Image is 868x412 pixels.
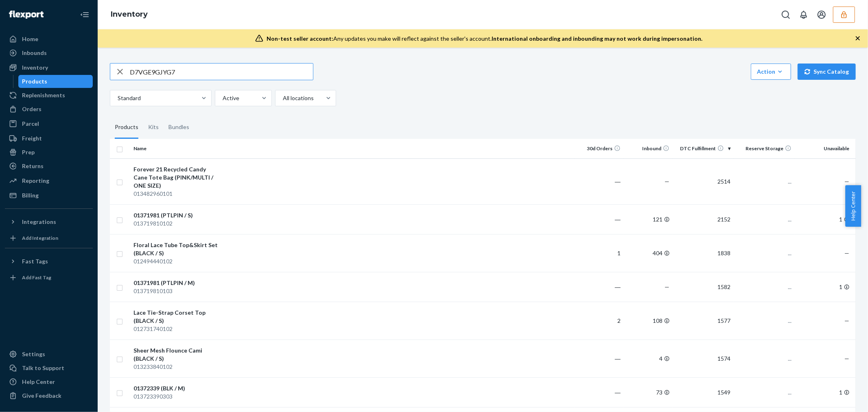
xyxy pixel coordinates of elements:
[168,116,189,139] div: Bundles
[133,309,219,325] div: Lace Tie-Strap Corset Top (BLACK / S)
[133,257,219,265] div: 012494440102
[22,35,38,43] div: Home
[133,346,219,363] div: Sheer Mesh Flounce Cami (BLACK / S)
[5,271,93,284] a: Add Fast Tag
[5,61,93,74] a: Inventory
[9,11,44,19] img: Flexport logo
[5,348,93,361] a: Settings
[133,190,219,198] div: 013482960101
[575,377,624,407] td: ―
[5,103,93,116] a: Orders
[575,158,624,204] td: ―
[665,178,669,185] span: —
[795,377,856,407] td: 1
[22,364,64,372] div: Talk to Support
[22,177,49,185] div: Reporting
[115,116,138,139] div: Products
[5,174,93,187] a: Reporting
[737,178,791,186] p: ...
[111,10,148,19] a: Inventory
[77,7,93,23] button: Close Navigation
[673,204,734,234] td: 2152
[5,132,93,145] a: Freight
[22,234,58,241] div: Add Integration
[133,241,219,257] div: Floral Lace Tube Top&Skirt Set (BLACK / S)
[5,389,93,402] button: Give Feedback
[130,139,222,158] th: Name
[795,204,856,234] td: 1
[5,215,93,228] button: Integrations
[22,77,48,85] div: Products
[624,234,673,272] td: 404
[5,189,93,202] a: Billing
[222,94,223,102] input: Active
[751,64,791,80] button: Action
[104,3,154,26] ol: breadcrumbs
[5,89,93,102] a: Replenishments
[22,257,48,265] div: Fast Tags
[844,317,849,324] span: —
[673,272,734,302] td: 1582
[133,279,219,287] div: 01371981 (PTLPIN / M)
[22,162,44,170] div: Returns
[133,363,219,371] div: 013233840102
[133,325,219,333] div: 012731740102
[734,139,795,158] th: Reserve Storage
[624,340,673,377] td: 4
[624,302,673,340] td: 108
[5,362,93,375] a: Talk to Support
[624,204,673,234] td: 121
[5,146,93,159] a: Prep
[133,211,219,219] div: 01371981 (PTLPIN / S)
[624,377,673,407] td: 73
[133,392,219,401] div: 013723390303
[22,274,51,281] div: Add Fast Tag
[673,158,734,204] td: 2514
[575,302,624,340] td: 2
[778,7,794,23] button: Open Search Box
[575,340,624,377] td: ―
[737,215,791,224] p: ...
[575,234,624,272] td: 1
[5,117,93,130] a: Parcel
[673,377,734,407] td: 1549
[22,105,42,113] div: Orders
[737,283,791,291] p: ...
[673,234,734,272] td: 1838
[133,165,219,190] div: Forever 21 Recycled Candy Cane Tote Bag (PINK/MULTI / ONE SIZE)
[575,139,624,158] th: 30d Orders
[5,33,93,46] a: Home
[844,250,849,256] span: —
[844,355,849,362] span: —
[624,139,673,158] th: Inbound
[795,272,856,302] td: 1
[133,287,219,295] div: 013719810103
[22,134,42,142] div: Freight
[133,219,219,228] div: 013719810102
[22,91,65,99] div: Replenishments
[737,388,791,397] p: ...
[5,375,93,388] a: Help Center
[267,35,702,43] div: Any updates you make will reflect against the seller's account.
[148,116,159,139] div: Kits
[813,7,830,23] button: Open account menu
[22,49,47,57] div: Inbounds
[117,94,118,102] input: Standard
[796,7,812,23] button: Open notifications
[22,378,55,386] div: Help Center
[673,139,734,158] th: DTC Fulfillment
[22,191,39,199] div: Billing
[798,64,856,80] button: Sync Catalog
[22,120,39,128] div: Parcel
[5,46,93,59] a: Inbounds
[22,218,56,226] div: Integrations
[267,35,333,42] span: Non-test seller account:
[22,392,61,400] div: Give Feedback
[130,64,313,80] input: Search inventory by name or sku
[845,185,861,227] button: Help Center
[844,178,849,185] span: —
[18,75,93,88] a: Products
[282,94,283,102] input: All locations
[665,283,669,290] span: —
